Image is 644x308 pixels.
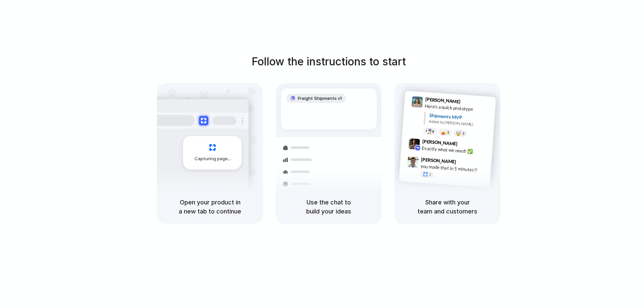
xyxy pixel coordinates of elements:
span: 5 [447,130,449,134]
h5: Use the chat to build your ideas [284,198,374,216]
span: [PERSON_NAME] [422,137,458,147]
span: Freight Shipments v1 [298,95,342,102]
div: you made that in 5 minutes?! [420,163,487,174]
span: 3 [462,131,465,135]
span: [PERSON_NAME] [425,96,461,105]
span: 8 [432,129,434,133]
span: 9:41 AM [463,99,476,107]
span: Capturing page [195,156,232,162]
span: [PERSON_NAME] [421,156,457,165]
span: 9:47 AM [458,159,472,167]
div: Exactly what we need! ✅ [422,144,489,156]
div: 🤯 [456,131,462,136]
h5: Open your product in a new tab to continue [165,198,255,216]
h1: Follow the instructions to start [252,54,406,70]
div: Shipments MVP [429,112,491,123]
div: Added by [PERSON_NAME] [429,118,490,128]
span: 1 [429,173,431,176]
h5: Share with your team and customers [402,198,492,216]
div: Here's a quick prototype [425,102,492,114]
span: 9:42 AM [460,141,473,149]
